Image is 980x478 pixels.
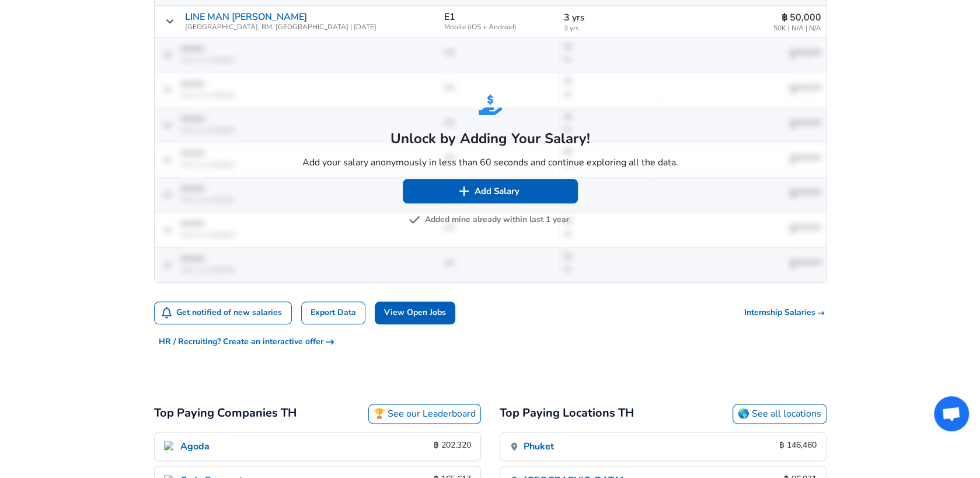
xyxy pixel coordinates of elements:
img: svg+xml;base64,PHN2ZyB4bWxucz0iaHR0cDovL3d3dy53My5vcmcvMjAwMC9zdmciIGZpbGw9IiM3NTc1NzUiIHZpZXdCb3... [409,214,420,226]
div: ฿ 202,320 [434,439,471,453]
a: Agoda IconAgoda฿ 202,320 [155,432,480,460]
button: Get notified of new salaries [155,302,292,324]
p: Agoda [180,439,210,453]
p: ฿ 50,000 [773,11,821,25]
button: Add Salary [403,179,578,203]
a: 🌎 See all locations [733,404,826,424]
p: E1 [444,12,455,22]
h2: Top Paying Locations TH [500,404,634,424]
button: Added mine already within last 1 year [411,213,569,227]
a: Phuket฿ 146,460 [500,432,826,460]
span: Mobile (iOS + Android) [444,23,555,31]
a: 🏆 See our Leaderboard [368,404,481,424]
span: [GEOGRAPHIC_DATA], BM, [GEOGRAPHIC_DATA] | [DATE] [185,23,376,31]
p: Add your salary anonymously in less than 60 seconds and continue exploring all the data. [302,155,678,169]
h2: Top Paying Companies TH [154,404,297,424]
img: Agoda Icon [164,441,176,452]
a: Export Data [301,302,365,324]
img: svg+xml;base64,PHN2ZyB4bWxucz0iaHR0cDovL3d3dy53My5vcmcvMjAwMC9zdmciIGZpbGw9IiMyNjhERUMiIHZpZXdCb3... [479,93,502,116]
button: HR / Recruiting? Create an interactive offer [154,331,339,353]
p: Phuket [524,439,554,453]
a: View Open Jobs [375,302,455,324]
img: svg+xml;base64,PHN2ZyB4bWxucz0iaHR0cDovL3d3dy53My5vcmcvMjAwMC9zdmciIGZpbGw9IiNmZmZmZmYiIHZpZXdCb3... [458,185,470,197]
p: 3 yrs [564,11,654,25]
div: Open chat [934,396,969,431]
span: HR / Recruiting? Create an interactive offer [159,335,334,349]
div: ฿ 146,460 [779,439,817,453]
h5: Unlock by Adding Your Salary! [302,129,678,148]
span: 50K | N/A | N/A [773,25,821,32]
a: LINE MAN [PERSON_NAME] [185,12,307,22]
span: 3 yrs [564,25,654,32]
a: Internship Salaries [744,307,826,318]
